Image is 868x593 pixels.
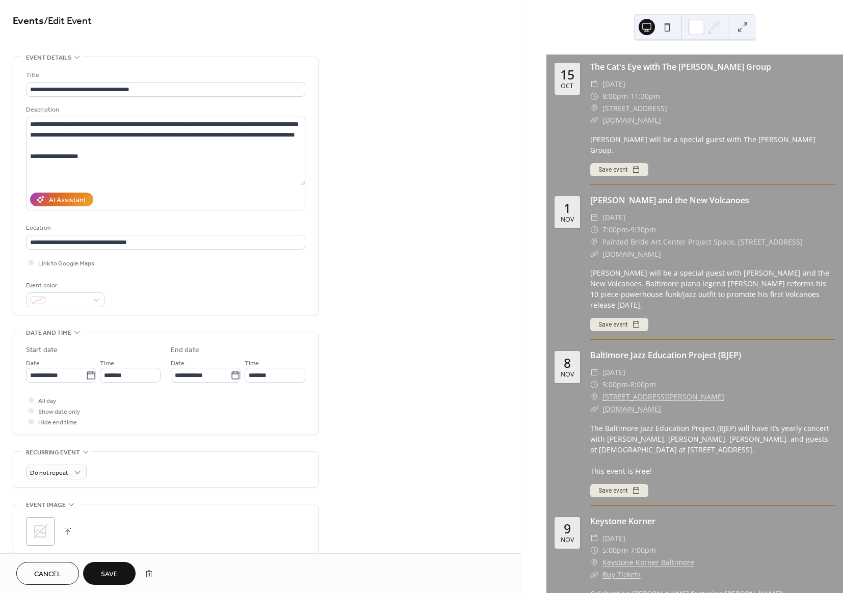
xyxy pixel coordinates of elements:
[602,236,803,248] span: Painted Bride Art Center Project Space, [STREET_ADDRESS]
[561,217,574,223] div: Nov
[38,417,77,428] span: Hide end time
[561,537,574,544] div: Nov
[564,202,571,214] div: 1
[26,280,102,291] div: Event color
[26,345,58,356] div: Start date
[26,358,40,369] span: Date
[564,522,571,535] div: 9
[590,516,655,527] a: Keystone Korner
[590,163,648,176] button: Save event
[26,104,303,115] div: Description
[26,70,303,80] div: Title
[26,447,80,458] span: Recurring event
[564,357,571,369] div: 8
[590,195,749,206] a: [PERSON_NAME] and the New Volcanoes
[602,102,667,115] span: [STREET_ADDRESS]
[44,11,92,31] span: / Edit Event
[602,78,625,90] span: [DATE]
[602,391,724,403] a: [STREET_ADDRESS][PERSON_NAME]
[602,379,628,391] span: 5:00pm
[171,358,185,369] span: Date
[16,562,79,585] button: Cancel
[602,556,694,569] a: Keystone Korner Baltimore
[630,90,660,102] span: 11:30pm
[38,258,94,269] span: Link to Google Maps
[30,467,68,479] span: Do not repeat
[38,407,80,417] span: Show date only
[590,211,598,224] div: ​
[590,318,648,331] button: Save event
[590,248,598,260] div: ​
[83,562,136,585] button: Save
[602,224,628,236] span: 7:00pm
[38,396,56,407] span: All day
[26,223,303,233] div: Location
[590,556,598,569] div: ​
[602,211,625,224] span: [DATE]
[630,224,656,236] span: 9:30pm
[602,366,625,379] span: [DATE]
[602,249,661,259] a: [DOMAIN_NAME]
[590,267,835,310] div: [PERSON_NAME] will be a special guest with [PERSON_NAME] and the New Volcanoes. Baltimore piano l...
[171,345,199,356] div: End date
[602,570,641,579] a: Buy Tickets
[590,349,741,361] a: Baltimore Jazz Education Project (BJEP)
[590,391,598,403] div: ​
[590,379,598,391] div: ​
[602,404,661,414] a: [DOMAIN_NAME]
[590,224,598,236] div: ​
[590,134,835,155] div: [PERSON_NAME] will be a special guest with The [PERSON_NAME] Group.
[590,61,771,72] a: The Cat's Eye with The [PERSON_NAME] Group
[602,90,628,102] span: 8:00pm
[26,500,66,510] span: Event image
[590,484,648,497] button: Save event
[628,379,630,391] span: -
[590,78,598,90] div: ​
[561,83,573,90] div: Oct
[590,114,598,126] div: ​
[245,358,259,369] span: Time
[590,102,598,115] div: ​
[590,532,598,545] div: ​
[26,328,71,338] span: Date and time
[590,423,835,476] div: The Baltimore Jazz Education Project (BJEP) will have it’s yearly concert with [PERSON_NAME], [PE...
[590,403,598,415] div: ​
[590,544,598,556] div: ​
[34,569,61,580] span: Cancel
[561,371,574,378] div: Nov
[630,544,656,556] span: 7:00pm
[590,569,598,581] div: ​
[602,532,625,545] span: [DATE]
[13,11,44,31] a: Events
[26,517,55,546] div: ;
[590,236,598,248] div: ​
[26,52,71,63] span: Event details
[602,115,661,125] a: [DOMAIN_NAME]
[100,358,114,369] span: Time
[101,569,118,580] span: Save
[560,68,574,81] div: 15
[30,193,93,206] button: AI Assistant
[590,90,598,102] div: ​
[628,90,630,102] span: -
[590,366,598,379] div: ​
[602,544,628,556] span: 5:00pm
[630,379,656,391] span: 8:00pm
[628,544,630,556] span: -
[628,224,630,236] span: -
[49,195,86,206] div: AI Assistant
